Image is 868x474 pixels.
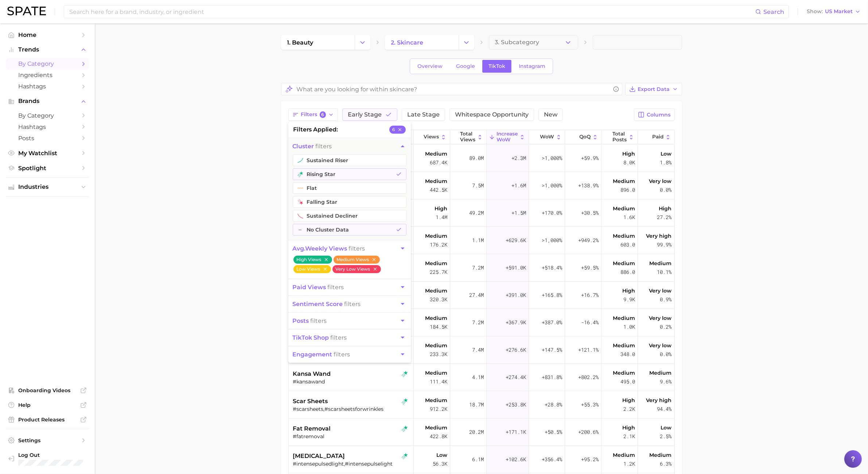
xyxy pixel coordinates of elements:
span: +253.8k [506,400,526,409]
span: 9.6% [660,377,672,386]
span: – [299,227,302,233]
span: TikTok shop [293,334,329,341]
span: +831.8% [542,373,562,382]
span: Medium [425,396,447,405]
button: Columns [634,108,674,121]
span: 6.3% [660,459,672,468]
a: by Category [6,110,89,121]
span: 7.4m [472,345,484,354]
span: Posts [18,135,77,142]
button: rising star [293,168,406,180]
button: Brands [6,96,89,107]
button: Increase WoW [487,130,529,144]
span: Medium [613,314,635,322]
span: fat removal [293,424,331,433]
span: Medium [425,149,447,158]
span: >1,000% [542,237,562,244]
span: filters applied [293,125,338,134]
button: Very Low Views [332,265,381,273]
span: 1. beauty [287,39,314,46]
span: Very low [649,314,672,322]
span: High [622,149,635,158]
span: Medium [613,177,635,186]
button: posts filters [288,313,411,329]
span: Medium [649,368,672,377]
span: Ingredients [18,72,77,79]
span: Low [436,451,447,459]
span: 2. skincare [391,39,424,46]
span: 4.1m [472,373,484,382]
button: wrapping masktiktok rising star#wrappingmaskHigh1.4m49.2m+1.5m+170.0%+30.5%Medium1.6kHigh27.2% [289,199,674,227]
span: Medium [425,423,447,432]
span: weekly views [293,245,347,252]
a: Settings [6,435,89,446]
span: 442.5k [430,186,447,194]
span: High [622,423,635,432]
span: Medium [425,341,447,350]
span: Brands [18,98,77,104]
span: 184.5k [430,322,447,331]
button: Paid [638,130,674,144]
span: TikTok [489,63,505,69]
div: #kansawand [293,378,411,385]
a: Product Releases [6,414,89,425]
img: tiktok rising star [401,371,408,377]
span: +59.9% [581,154,599,163]
span: +276.6k [506,345,526,354]
img: tiktok rising star [401,398,408,405]
span: kansa wand [293,370,331,378]
button: No Cluster Data [293,224,406,236]
span: 1.8% [660,158,672,167]
span: 20.2m [469,428,484,436]
span: 2.5% [660,432,672,441]
span: 0.0% [660,350,672,359]
span: filters [293,143,332,150]
span: 0.0% [660,186,672,194]
span: 603.0 [620,240,635,249]
span: Instagram [519,63,545,69]
span: 94.4% [657,405,672,413]
span: 0.9% [660,295,672,304]
span: Paid [652,134,663,140]
span: 27.4m [469,291,484,299]
span: +95.2% [581,455,599,464]
button: Change Category [459,35,474,50]
span: Medium [613,368,635,377]
img: tiktok falling star [297,199,303,205]
span: High [435,204,447,213]
span: Very high [646,232,672,240]
span: 7.5m [472,181,484,190]
abbr: average [293,245,305,252]
div: #intensepulsedlight,#intensepulselight [293,460,411,467]
button: 3. Subcategory [489,35,578,50]
a: 2. skincare [385,35,459,50]
span: Medium [649,259,672,268]
span: My Watchlist [18,150,77,157]
span: Medium [613,204,635,213]
span: 3. Subcategory [495,39,540,46]
button: High Views [293,256,332,264]
button: Low Views [293,265,331,273]
img: tiktok rising star [297,171,303,177]
span: High [622,396,635,405]
span: 912.2k [430,405,447,413]
span: 7.2m [472,318,484,327]
span: engagement [293,351,332,358]
span: Trends [18,46,77,53]
a: Ingredients [6,69,89,81]
span: Total Posts [612,131,627,142]
span: filters [293,301,361,307]
span: +165.8% [542,291,562,299]
span: Columns [647,112,671,118]
span: 27.2% [657,213,672,222]
span: +16.7% [581,291,599,299]
span: Medium [425,259,447,268]
span: 687.4k [430,158,447,167]
span: +1.6m [511,181,526,190]
button: cluster filters [288,138,411,154]
span: Settings [18,437,77,444]
span: Very low [649,286,672,295]
button: Trends [6,44,89,55]
input: Search here for a brand, industry, or ingredient [69,5,755,18]
img: tiktok flat [297,185,303,191]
